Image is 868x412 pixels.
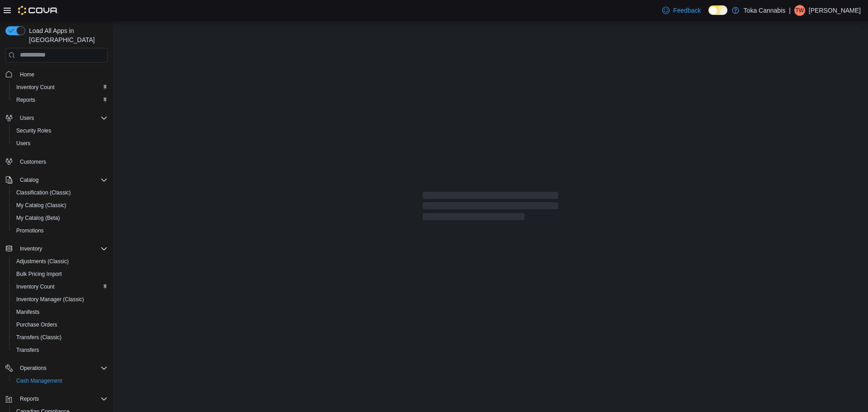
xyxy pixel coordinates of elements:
[13,332,65,343] a: Transfers (Classic)
[13,281,108,292] span: Inventory Count
[794,5,805,16] div: Ty Wilson
[9,374,111,387] button: Cash Management
[16,283,55,290] span: Inventory Count
[16,69,38,80] a: Home
[2,155,111,168] button: Customers
[13,95,108,105] span: Reports
[2,68,111,81] button: Home
[659,1,704,19] a: Feedback
[789,5,791,16] p: |
[16,363,50,374] button: Operations
[16,243,108,254] span: Inventory
[16,113,38,123] button: Users
[9,268,111,280] button: Bulk Pricing Import
[13,125,108,136] span: Security Roles
[2,112,111,124] button: Users
[9,124,111,137] button: Security Roles
[13,213,108,223] span: My Catalog (Beta)
[16,127,51,134] span: Security Roles
[16,96,35,104] span: Reports
[796,5,804,16] span: TW
[16,156,108,167] span: Customers
[13,319,61,330] a: Purchase Orders
[16,393,42,404] button: Reports
[673,6,701,15] span: Feedback
[16,140,30,147] span: Users
[9,199,111,212] button: My Catalog (Classic)
[16,175,108,185] span: Catalog
[13,187,75,198] a: Classification (Classic)
[20,245,42,252] span: Inventory
[9,255,111,268] button: Adjustments (Classic)
[13,200,108,211] span: My Catalog (Classic)
[13,269,66,279] a: Bulk Pricing Import
[13,187,108,198] span: Classification (Classic)
[18,6,58,15] img: Cova
[13,256,72,267] a: Adjustments (Classic)
[13,319,108,330] span: Purchase Orders
[13,375,108,386] span: Cash Management
[2,242,111,255] button: Inventory
[809,5,861,16] p: [PERSON_NAME]
[13,138,34,149] a: Users
[708,5,727,15] input: Dark Mode
[16,156,50,167] a: Customers
[20,114,34,122] span: Users
[13,345,108,355] span: Transfers
[2,174,111,186] button: Catalog
[2,362,111,374] button: Operations
[9,331,111,344] button: Transfers (Classic)
[13,269,108,279] span: Bulk Pricing Import
[13,375,66,386] a: Cash Management
[16,308,39,316] span: Manifests
[13,225,47,236] a: Promotions
[16,270,62,278] span: Bulk Pricing Import
[16,296,84,303] span: Inventory Manager (Classic)
[16,189,71,196] span: Classification (Classic)
[13,82,58,93] a: Inventory Count
[13,125,55,136] a: Security Roles
[16,69,108,80] span: Home
[20,395,39,403] span: Reports
[16,363,108,374] span: Operations
[20,158,46,166] span: Customers
[9,293,111,306] button: Inventory Manager (Classic)
[16,175,42,185] button: Catalog
[16,346,39,354] span: Transfers
[16,214,60,222] span: My Catalog (Beta)
[9,212,111,224] button: My Catalog (Beta)
[13,225,108,236] span: Promotions
[13,332,108,343] span: Transfers (Classic)
[16,258,69,265] span: Adjustments (Classic)
[13,200,70,211] a: My Catalog (Classic)
[13,82,108,93] span: Inventory Count
[9,81,111,94] button: Inventory Count
[13,95,39,105] a: Reports
[20,176,38,184] span: Catalog
[13,213,64,223] a: My Catalog (Beta)
[16,202,66,209] span: My Catalog (Classic)
[13,281,58,292] a: Inventory Count
[9,318,111,331] button: Purchase Orders
[16,393,108,404] span: Reports
[13,138,108,149] span: Users
[16,243,46,254] button: Inventory
[9,94,111,106] button: Reports
[423,194,558,223] span: Loading
[16,377,62,384] span: Cash Management
[9,186,111,199] button: Classification (Classic)
[744,5,786,16] p: Toka Cannabis
[13,307,43,317] a: Manifests
[25,26,108,44] span: Load All Apps in [GEOGRAPHIC_DATA]
[16,113,108,123] span: Users
[9,306,111,318] button: Manifests
[20,365,47,372] span: Operations
[9,224,111,237] button: Promotions
[2,393,111,405] button: Reports
[16,321,57,328] span: Purchase Orders
[16,227,44,234] span: Promotions
[13,294,108,305] span: Inventory Manager (Classic)
[9,137,111,150] button: Users
[16,334,61,341] span: Transfers (Classic)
